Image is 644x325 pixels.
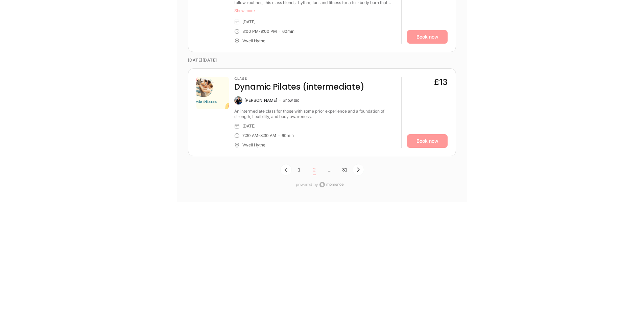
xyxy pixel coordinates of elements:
[258,133,260,138] div: -
[307,164,322,178] button: Page 2 of 32
[234,77,364,81] h3: Class
[234,82,364,92] h4: Dynamic Pilates (intermediate)
[259,29,261,34] div: -
[234,8,396,14] button: Show more
[188,162,456,178] nav: Pagination navigation
[282,133,294,138] div: 60 min
[337,164,353,175] button: Page 3 of 32
[280,164,292,176] button: Previous Page, Page 1
[282,29,294,34] div: 60 min
[242,123,256,129] div: [DATE]
[188,52,456,68] time: [DATE][DATE]
[196,77,229,109] img: ae0a0597-cc0d-4c1f-b89b-51775b502e7a.png
[292,164,307,175] button: Page 1 of 32
[234,109,396,119] div: An intermediate class for those with some prior experience and a foundation of strength, flexibil...
[434,77,448,88] div: £13
[242,133,258,138] div: 7:30 AM
[242,29,259,34] div: 8:00 PM
[407,134,448,148] a: Book now
[242,142,265,148] div: Vwell Hythe
[244,98,277,103] div: [PERSON_NAME]
[234,96,242,105] img: Svenja O'Connor
[283,98,299,103] button: Show bio
[261,29,277,34] div: 9:00 PM
[322,164,337,175] button: ...
[242,38,265,44] div: Vwell Hythe
[353,164,364,176] button: Next Page, Page 1
[260,133,276,138] div: 8:30 AM
[242,19,256,25] div: [DATE]
[407,30,448,44] a: Book now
